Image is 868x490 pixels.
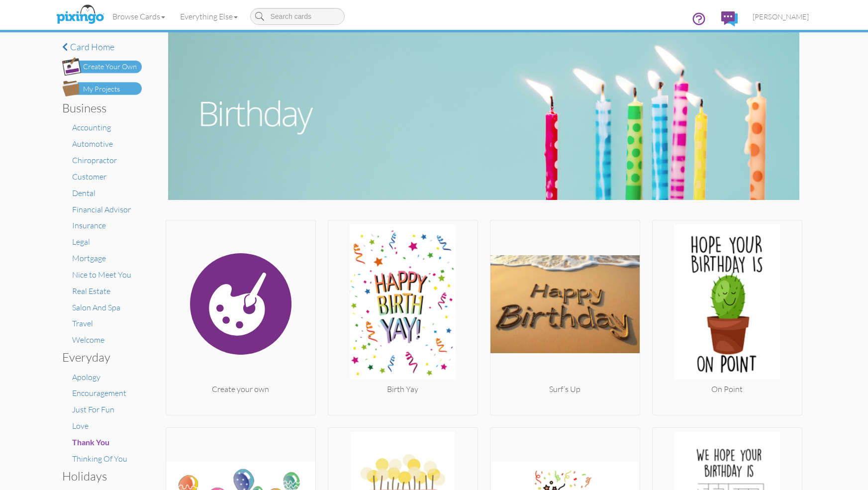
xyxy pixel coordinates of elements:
h3: Holidays [62,470,134,483]
a: Love [72,421,89,431]
img: birthday.jpg [168,32,799,200]
a: Thinking Of You [72,454,127,464]
div: My Projects [83,84,120,95]
a: Automotive [72,139,113,149]
a: Everything Else [173,4,245,29]
a: Card home [62,42,142,52]
a: Browse Cards [105,4,173,29]
a: Financial Advisor [72,204,131,214]
a: Accounting [72,122,111,132]
img: 20250124-203932-47b3b49a8da9-250.png [490,224,640,384]
div: Surf’s Up [490,384,640,395]
a: Apology [72,372,100,382]
div: Create Your Own [83,62,137,72]
h3: Business [62,101,134,114]
a: Nice to Meet You [72,270,131,280]
input: Search cards [250,8,345,25]
a: Salon And Spa [72,302,120,312]
a: Travel [72,318,93,328]
a: Customer [72,172,106,182]
a: Dental [72,188,96,198]
img: pixingo logo [54,2,106,27]
a: Encouragement [72,388,126,398]
div: Create your own [166,384,315,395]
a: Insurance [72,220,106,230]
a: Mortgage [72,253,106,263]
a: Real Estate [72,286,110,296]
img: comments.svg [721,11,738,26]
span: Thank You [72,437,109,447]
a: Just For Fun [72,404,114,414]
div: On Point [653,384,802,395]
div: Birth Yay [328,384,478,395]
span: [PERSON_NAME] [753,12,809,21]
a: Welcome [72,335,104,345]
a: Chiropractor [72,155,117,165]
a: [PERSON_NAME] [745,4,816,29]
img: 20250828-163716-8d2042864239-250.jpg [328,224,478,384]
img: my-projects-button.png [62,81,142,97]
img: create.svg [166,224,315,384]
a: Legal [72,237,90,247]
img: create-own-button.png [62,57,142,76]
h3: Everyday [62,351,134,364]
a: Thank You [72,437,109,447]
img: 20250828-184730-f95567fc9a5c-250.jpg [653,224,802,384]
